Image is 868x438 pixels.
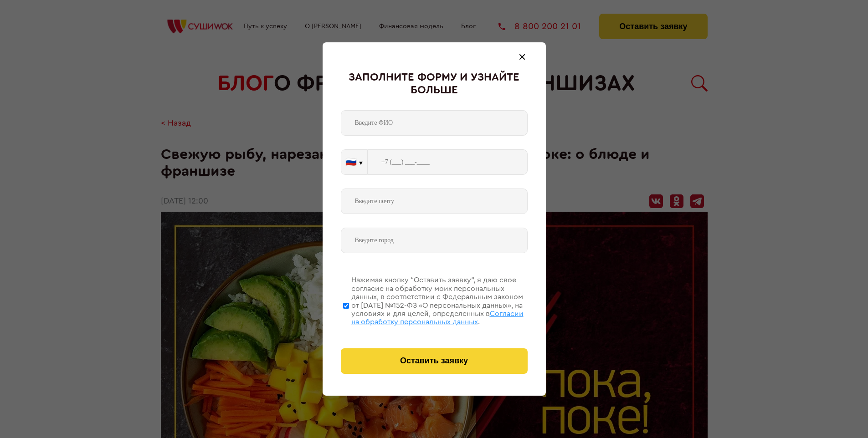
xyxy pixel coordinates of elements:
input: Введите город [341,228,528,253]
button: 🇷🇺 [341,150,367,174]
input: Введите ФИО [341,110,528,136]
span: Согласии на обработку персональных данных [351,310,524,326]
input: +7 (___) ___-____ [368,149,528,175]
div: Нажимая кнопку “Оставить заявку”, я даю свое согласие на обработку моих персональных данных, в со... [351,276,528,326]
input: Введите почту [341,188,528,214]
div: Заполните форму и узнайте больше [341,71,528,97]
button: Оставить заявку [341,348,528,374]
